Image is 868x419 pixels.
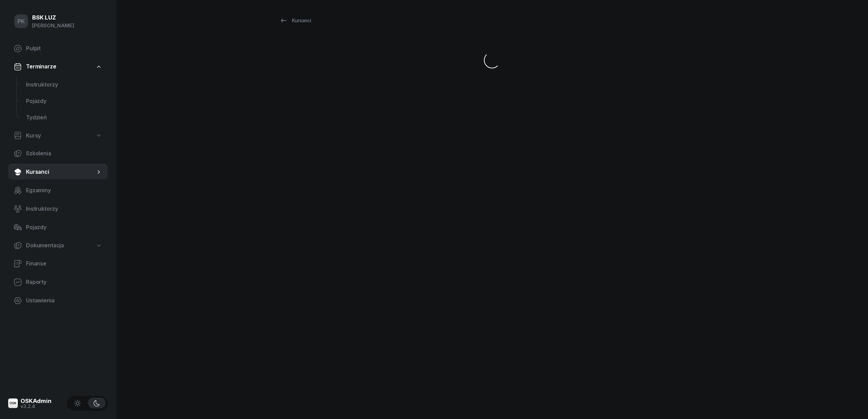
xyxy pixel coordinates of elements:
span: Tydzień [26,113,102,122]
span: Kursy [26,131,41,140]
span: Terminarze [26,62,56,71]
div: BSK LUZ [32,15,74,21]
span: Kursanci [26,168,95,176]
span: Instruktorzy [26,205,102,213]
span: Finanse [26,259,102,268]
a: Finanse [8,256,108,272]
a: Szkolenia [8,145,108,162]
span: Egzaminy [26,186,102,195]
div: OSKAdmin [21,398,52,404]
span: Raporty [26,278,102,287]
a: Pojazdy [21,93,108,109]
span: Instruktorzy [26,80,102,89]
div: Kursanci [280,16,311,25]
a: Ustawienia [8,292,108,309]
span: Szkolenia [26,149,102,158]
div: [PERSON_NAME] [32,21,74,30]
span: Pojazdy [26,223,102,232]
a: Pulpit [8,40,108,57]
a: Tydzień [21,109,108,126]
a: Instruktorzy [8,201,108,217]
a: Raporty [8,274,108,290]
span: Dokumentacja [26,241,64,250]
a: Kursanci [8,164,108,180]
span: Ustawienia [26,296,102,305]
a: Kursy [8,128,108,144]
a: Kursanci [273,14,317,27]
a: Pojazdy [8,219,108,236]
span: PK [17,18,25,24]
div: v3.2.4 [21,404,52,409]
span: Pojazdy [26,97,102,106]
a: Terminarze [8,59,108,75]
a: Dokumentacja [8,238,108,253]
img: logo-xs@2x.png [8,398,18,408]
a: Instruktorzy [21,77,108,93]
a: Egzaminy [8,182,108,199]
span: Pulpit [26,44,102,53]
